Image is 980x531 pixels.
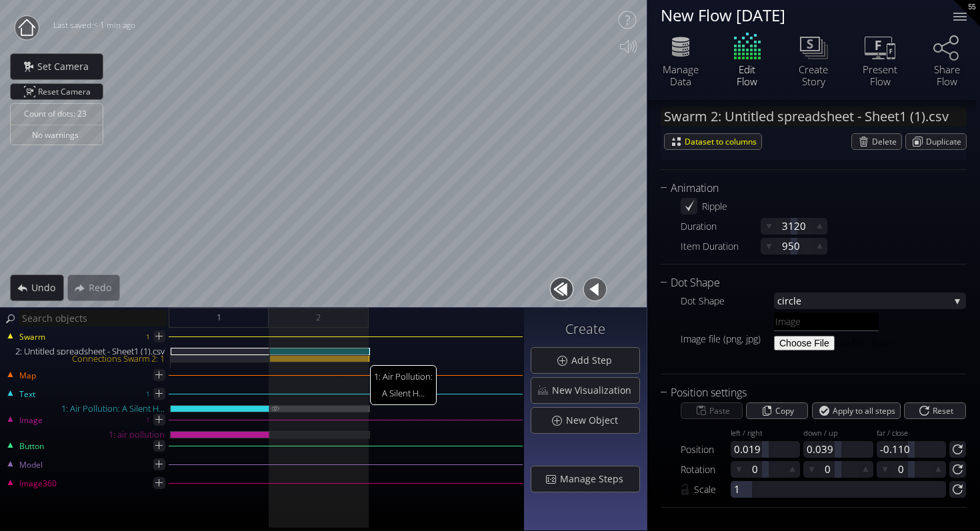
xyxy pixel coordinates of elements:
[932,403,957,418] span: Reset
[1,431,170,438] div: 1: air pollution
[681,481,694,498] div: Lock values together
[551,384,639,397] span: New Visualization
[19,388,35,400] span: Text
[19,331,45,343] span: Swarm
[877,429,946,439] div: far / close
[661,384,950,401] div: Position settings
[657,63,704,87] div: Manage Data
[926,134,966,149] span: Duplicate
[559,472,631,486] span: Manage Steps
[833,403,900,418] span: Apply to all steps
[316,309,321,326] span: 2
[1,405,170,412] div: 1: Air Pollution: A Silent H...
[685,134,761,149] span: Dataset to columns
[19,478,57,490] span: Image360
[681,461,731,478] div: Rotation
[19,459,43,471] span: Model
[37,60,97,73] span: Set Camera
[681,238,761,255] div: Item Duration
[775,403,799,418] span: Copy
[38,84,95,99] span: Reset Camera
[661,180,950,197] div: Animation
[694,481,731,498] div: Scale
[731,429,800,439] div: left / right
[681,292,774,309] div: Dot Shape
[146,386,150,402] div: 1
[19,310,167,326] input: Search objects
[146,412,150,428] div: 1
[217,309,221,326] span: 1
[702,198,727,215] div: Ripple
[19,414,43,426] span: Image
[370,365,437,405] span: 1: Air Pollution: A Silent H...
[803,429,873,439] div: down / up
[31,281,63,294] span: Undo
[10,274,64,301] div: Undo action
[565,414,626,427] span: New Object
[571,354,620,367] span: Add Step
[790,63,837,87] div: Create Story
[681,218,761,235] div: Duration
[923,63,970,87] div: Share Flow
[531,322,640,336] h3: Create
[661,7,937,23] div: New Flow [DATE]
[872,134,901,149] span: Delete
[146,328,150,345] div: 1
[1,348,170,355] div: 2: Untitled spreadsheet - Sheet1 (1).csv
[1,355,170,362] div: Connections Swarm 2: 1
[270,405,281,411] img: eye.svg
[661,274,950,291] div: Dot Shape
[681,330,774,347] div: Image file (png, jpg)
[681,441,731,458] div: Position
[785,292,949,309] span: rcle
[777,292,785,309] span: ci
[857,63,903,87] div: Present Flow
[774,312,879,331] input: Image
[19,370,36,382] span: Map
[19,440,44,452] span: Button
